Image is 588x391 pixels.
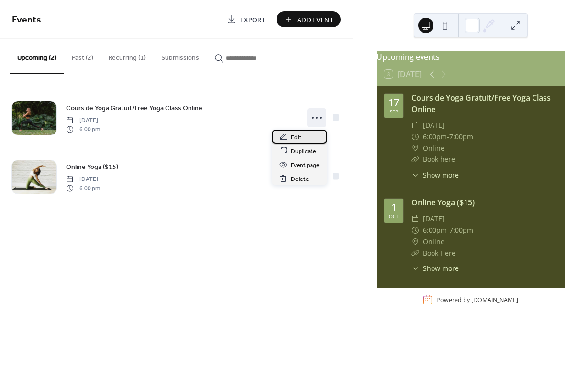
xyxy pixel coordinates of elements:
[66,103,202,113] span: Cours de Yoga Gratuit/Free Yoga Class Online
[411,236,419,247] div: ​
[423,224,447,236] span: 6:00pm
[377,51,565,63] div: Upcoming events
[291,174,309,184] span: Delete
[423,131,447,143] span: 6:00pm
[447,131,449,143] span: -
[423,248,455,257] a: Book Here
[154,39,207,73] button: Submissions
[10,39,64,74] button: Upcoming (2)
[411,247,419,259] div: ​
[411,170,419,180] div: ​
[423,170,459,180] span: Show more
[291,146,316,156] span: Duplicate
[66,175,100,184] span: [DATE]
[411,263,459,273] button: ​Show more
[66,116,100,125] span: [DATE]
[411,170,459,180] button: ​Show more
[277,11,341,27] button: Add Event
[291,133,301,143] span: Edit
[423,236,444,247] span: Online
[66,125,100,134] span: 6:00 pm
[411,154,419,165] div: ​
[436,296,518,304] div: Powered by
[423,263,459,273] span: Show more
[411,197,475,208] a: Online Yoga ($15)
[66,161,118,172] a: Online Yoga ($15)
[411,224,419,236] div: ​
[411,120,419,131] div: ​
[423,120,444,131] span: [DATE]
[447,224,449,236] span: -
[449,224,473,236] span: 7:00pm
[389,214,399,219] div: Oct
[390,109,398,114] div: Sep
[391,202,397,212] div: 1
[471,296,518,304] a: [DOMAIN_NAME]
[66,162,118,172] span: Online Yoga ($15)
[411,131,419,143] div: ​
[449,131,473,143] span: 7:00pm
[297,15,333,25] span: Add Event
[423,155,455,164] a: Book here
[12,11,41,29] span: Events
[411,263,419,273] div: ​
[423,143,444,154] span: Online
[64,39,101,73] button: Past (2)
[388,98,399,107] div: 17
[66,102,202,113] a: Cours de Yoga Gratuit/Free Yoga Class Online
[411,92,551,114] a: Cours de Yoga Gratuit/Free Yoga Class Online
[291,160,320,170] span: Event page
[101,39,154,73] button: Recurring (1)
[66,184,100,192] span: 6:00 pm
[240,15,266,25] span: Export
[423,213,444,224] span: [DATE]
[220,11,273,27] a: Export
[411,143,419,154] div: ​
[411,213,419,224] div: ​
